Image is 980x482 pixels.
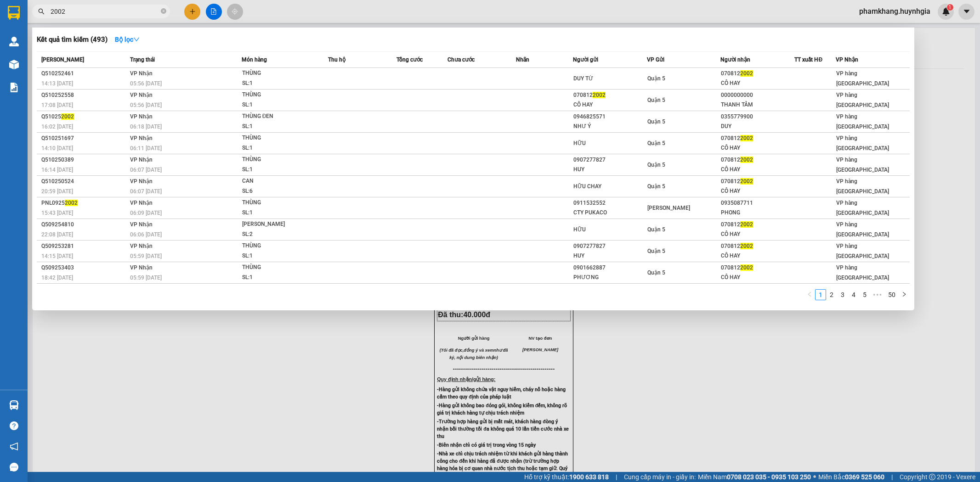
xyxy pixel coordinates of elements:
[38,8,45,15] span: search
[41,220,127,230] div: Q509254810
[573,56,598,63] span: Người gửi
[65,200,78,206] span: 2002
[836,221,889,238] span: VP hàng [GEOGRAPHIC_DATA]
[516,56,529,63] span: Nhãn
[130,200,153,206] span: VP Nhận
[870,289,885,300] li: Next 5 Pages
[9,60,19,69] img: warehouse-icon
[721,186,794,196] div: CÔ HAY
[41,56,84,63] span: [PERSON_NAME]
[130,135,153,141] span: VP Nhận
[807,291,812,297] span: left
[647,205,690,211] span: [PERSON_NAME]
[130,210,162,216] span: 06:09 [DATE]
[242,230,311,240] div: SL: 2
[573,241,646,251] div: 0907277827
[573,273,646,282] div: PHƯƠNG
[242,155,311,165] div: THÙNG
[721,100,794,110] div: THANH TÂM
[41,253,73,259] span: 14:15 [DATE]
[837,289,848,300] li: 3
[721,78,794,88] div: CÔ HAY
[130,221,153,228] span: VP Nhận
[899,289,910,300] button: right
[721,69,794,78] div: 070812
[740,157,753,163] span: 2002
[573,251,646,261] div: HUY
[242,68,311,78] div: THÙNG
[804,289,815,300] li: Previous Page
[130,157,153,163] span: VP Nhận
[593,92,606,98] span: 2002
[37,35,108,45] h3: Kết quả tìm kiếm ( 493 )
[721,273,794,282] div: CÔ HAY
[130,80,162,87] span: 05:56 [DATE]
[242,100,311,110] div: SL: 1
[115,36,140,43] strong: Bộ lọc
[41,198,127,208] div: PNL0925
[721,220,794,230] div: 070812
[130,264,153,271] span: VP Nhận
[815,289,826,300] li: 1
[130,123,162,130] span: 06:18 [DATE]
[573,165,646,174] div: HUY
[573,90,646,100] div: 070812
[826,289,837,300] li: 2
[242,176,311,186] div: CAN
[242,251,311,261] div: SL: 1
[573,139,646,148] div: HỮU
[721,122,794,131] div: DUY
[573,263,646,273] div: 0901662887
[8,6,20,20] img: logo-vxr
[41,167,73,173] span: 16:14 [DATE]
[899,289,910,300] li: Next Page
[161,8,166,14] span: close-circle
[836,157,889,173] span: VP hàng [GEOGRAPHIC_DATA]
[242,90,311,100] div: THÙNG
[721,230,794,239] div: CÔ HAY
[130,178,153,185] span: VP Nhận
[859,289,870,300] li: 5
[721,165,794,174] div: CÔ HAY
[130,231,162,238] span: 06:06 [DATE]
[41,145,73,151] span: 14:10 [DATE]
[41,210,73,216] span: 15:43 [DATE]
[61,113,74,120] span: 2002
[647,56,664,63] span: VP Gửi
[721,208,794,218] div: PHONG
[573,225,646,235] div: HỮU
[647,248,665,254] span: Quận 5
[130,92,153,98] span: VP Nhận
[130,188,162,195] span: 06:07 [DATE]
[573,182,646,191] div: HỮU CHAY
[647,269,665,276] span: Quận 5
[242,112,311,122] div: THÙNG ĐEN
[794,56,822,63] span: TT xuất HĐ
[573,74,646,84] div: DUY TỪ
[10,421,18,430] span: question-circle
[41,188,73,195] span: 20:59 [DATE]
[242,186,311,196] div: SL: 6
[242,273,311,283] div: SL: 1
[130,70,153,77] span: VP Nhận
[860,290,870,300] a: 5
[573,198,646,208] div: 0911532552
[647,118,665,125] span: Quận 5
[647,75,665,82] span: Quận 5
[130,167,162,173] span: 06:07 [DATE]
[130,145,162,151] span: 06:11 [DATE]
[161,7,166,16] span: close-circle
[242,56,267,63] span: Món hàng
[242,241,311,251] div: THÙNG
[647,97,665,103] span: Quận 5
[130,253,162,259] span: 05:59 [DATE]
[573,112,646,122] div: 0946825571
[108,32,147,47] button: Bộ lọcdown
[740,135,753,141] span: 2002
[836,178,889,195] span: VP hàng [GEOGRAPHIC_DATA]
[41,241,127,251] div: Q509253281
[130,113,153,120] span: VP Nhận
[10,463,18,471] span: message
[740,178,753,185] span: 2002
[836,70,889,87] span: VP hàng [GEOGRAPHIC_DATA]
